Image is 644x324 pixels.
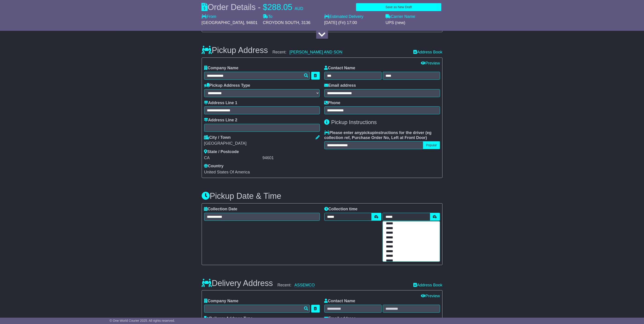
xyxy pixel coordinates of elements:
[202,192,443,201] h3: Pickup Date & Time
[413,283,442,287] a: Address Book
[324,20,381,25] div: [DATE] (Fri) 17:00
[362,130,375,135] span: pickup
[202,14,216,19] label: From
[294,283,315,288] a: ASSEMCO
[204,164,224,169] label: Country
[421,294,440,298] a: Preview
[204,156,261,161] div: CA
[204,101,237,106] label: Address Line 1
[413,50,442,55] a: Address Book
[324,207,358,212] label: Collection time
[110,319,175,322] span: © One World Courier 2025. All rights reserved.
[204,299,239,304] label: Company Name
[204,207,237,212] label: Collection Date
[263,156,320,161] div: 94601
[299,20,311,25] span: , 3136
[386,14,415,19] label: Carrier Name
[204,66,239,71] label: Company Name
[202,279,273,288] h3: Delivery Address
[423,141,440,149] button: Popular
[263,2,268,12] span: $
[324,83,356,88] label: Email address
[244,20,258,25] span: , 94601
[331,119,377,125] span: Pickup Instructions
[202,20,244,25] span: [GEOGRAPHIC_DATA]
[202,2,303,12] div: Order Details -
[263,20,299,25] span: CROYDON SOUTH
[324,299,355,304] label: Contact Name
[204,118,237,123] label: Address Line 2
[324,14,381,19] label: Estimated Delivery
[324,66,355,71] label: Contact Name
[290,50,342,55] a: [PERSON_NAME] AND SON
[324,130,432,140] span: eg collection ref, Purchase Order No, Left at Front Door
[273,50,409,55] div: Recent:
[202,46,268,55] h3: Pickup Address
[268,2,292,12] span: 288.05
[204,83,250,88] label: Pickup Address Type
[204,141,320,146] div: [GEOGRAPHIC_DATA]
[356,3,441,11] button: Save as New Draft
[295,6,303,11] span: AUD
[421,61,440,65] a: Preview
[324,316,356,321] label: Email address
[204,149,239,154] label: State / Postcode
[386,20,443,25] div: UPS (new)
[263,14,273,19] label: To
[278,283,409,288] div: Recent:
[204,135,231,140] label: City / Town
[204,316,253,321] label: Delivery Address Type
[324,130,440,140] label: Please enter any instructions for the driver ( )
[204,170,250,174] span: United States Of America
[324,101,340,106] label: Phone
